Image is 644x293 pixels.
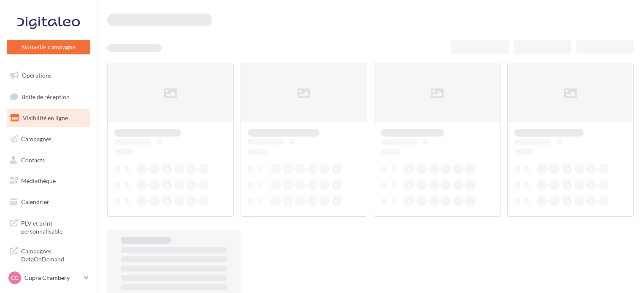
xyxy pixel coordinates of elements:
[5,214,92,239] a: PLV et print personnalisable
[5,151,92,169] a: Contacts
[5,109,92,127] a: Visibilité en ligne
[5,130,92,148] a: Campagnes
[21,156,45,163] span: Contacts
[22,72,51,79] span: Opérations
[5,172,92,190] a: Médiathèque
[21,135,51,142] span: Campagnes
[5,67,92,84] a: Opérations
[21,218,87,236] span: PLV et print personnalisable
[24,274,81,282] p: Cupra Chambery
[5,242,92,267] a: Campagnes DataOnDemand
[22,93,70,100] span: Boîte de réception
[21,198,49,205] span: Calendrier
[5,88,92,106] a: Boîte de réception
[11,274,19,282] span: CC
[23,114,68,121] span: Visibilité en ligne
[7,40,90,54] button: Nouvelle campagne
[21,245,87,263] span: Campagnes DataOnDemand
[5,193,92,211] a: Calendrier
[21,177,56,184] span: Médiathèque
[7,270,90,286] a: CC Cupra Chambery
